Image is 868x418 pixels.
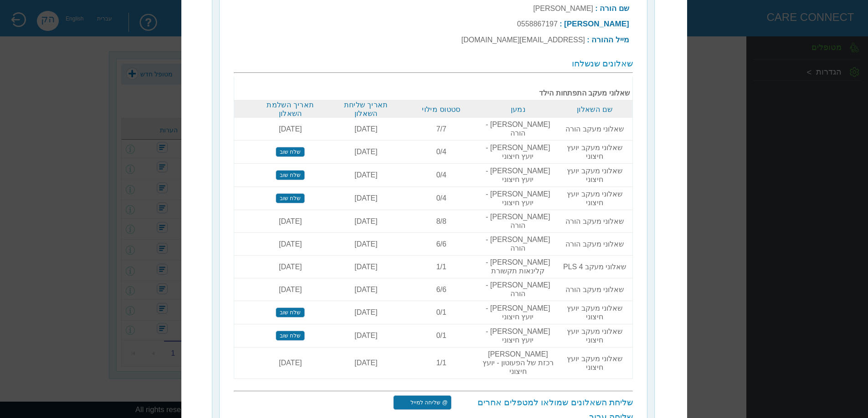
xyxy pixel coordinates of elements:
[557,232,632,255] td: שאלוני מעקב הורה
[404,210,479,232] td: 8/8
[276,193,305,203] input: שלח שוב
[404,301,479,324] td: 0/1
[404,140,479,163] td: 0/4
[328,347,404,378] td: [DATE]
[479,186,557,210] td: [PERSON_NAME] - יועץ חיצוני
[557,301,632,324] td: שאלוני מעקב יועץ חיצוני
[252,100,328,118] th: תאריך השלמת השאלון
[328,255,404,278] td: [DATE]
[479,255,557,278] td: [PERSON_NAME] - קלינאות תקשורת
[404,118,479,141] td: 7/7
[461,36,585,44] label: [EMAIL_ADDRESS][DOMAIN_NAME]
[252,118,328,141] td: [DATE]
[557,210,632,232] td: שאלוני מעקב הורה
[404,163,479,186] td: 0/4
[328,210,404,232] td: [DATE]
[479,210,557,232] td: [PERSON_NAME] - הורה
[328,278,404,301] td: [DATE]
[533,5,593,12] label: [PERSON_NAME]
[479,163,557,186] td: [PERSON_NAME] - יועץ חיצוני
[276,307,305,317] input: שלח שוב
[557,347,632,378] td: שאלוני מעקב יועץ חיצוני
[557,118,632,141] td: שאלוני מעקב הורה
[252,232,328,255] td: [DATE]
[479,324,557,347] td: [PERSON_NAME] - יועץ חיצוני
[328,163,404,186] td: [DATE]
[252,278,328,301] td: [DATE]
[328,186,404,210] td: [DATE]
[517,20,558,28] label: 0558867197
[557,186,632,210] td: שאלוני מעקב יועץ חיצוני
[479,347,557,378] td: [PERSON_NAME] רכזת של הפעוטון - יועץ חיצוני
[404,347,479,378] td: 1/1
[276,331,305,341] input: שלח שוב
[404,255,479,278] td: 1/1
[591,35,629,44] b: מייל ההורה
[557,140,632,163] td: שאלוני מעקב יועץ חיצוני
[252,347,328,378] td: [DATE]
[479,140,557,163] td: [PERSON_NAME] - יועץ חיצוני
[557,255,632,278] td: שאלוני מעקב PLS 4
[328,100,404,118] th: תאריך שליחת השאלון
[404,100,479,118] th: סטטוס מילוי
[404,278,479,301] td: 6/6
[557,278,632,301] td: שאלוני מעקב הורה
[587,36,589,44] b: :
[557,163,632,186] td: שאלוני מעקב יועץ חיצוני
[453,398,633,408] h3: שליחת השאלונים שמולאו למטפלים אחרים
[328,301,404,324] td: [DATE]
[595,5,597,12] b: :
[404,324,479,347] td: 0/1
[328,232,404,255] td: [DATE]
[479,118,557,141] td: [PERSON_NAME] - הורה
[328,324,404,347] td: [DATE]
[255,80,629,97] b: שאלוני מעקב התפתחות הילד
[479,278,557,301] td: [PERSON_NAME] - הורה
[557,100,632,118] th: שם השאלון
[557,324,632,347] td: שאלוני מעקב יועץ חיצוני
[328,118,404,141] td: [DATE]
[404,186,479,210] td: 0/4
[479,301,557,324] td: [PERSON_NAME] - יועץ חיצוני
[404,232,479,255] td: 6/6
[571,59,632,68] span: שאלונים שנשלחו
[252,210,328,232] td: [DATE]
[276,170,305,180] input: שלח שוב
[479,100,557,118] th: נמען
[564,20,629,28] b: [PERSON_NAME]
[328,140,404,163] td: [DATE]
[276,147,305,157] input: שלח שוב
[479,232,557,255] td: [PERSON_NAME] - הורה
[393,395,452,410] input: @ שליחה למייל
[252,255,328,278] td: [DATE]
[560,20,562,28] b: :
[600,4,629,13] b: שם הורה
